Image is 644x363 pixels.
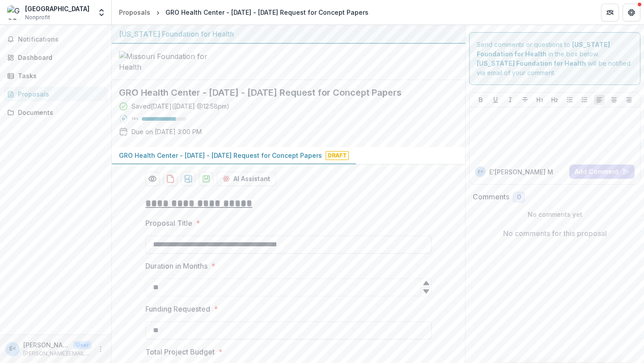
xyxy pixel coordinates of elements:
p: 76 % [131,116,138,122]
button: Get Help [623,4,640,21]
h2: Comments [473,193,509,201]
a: Proposals [115,6,154,19]
p: No comments yet [473,210,637,219]
button: Bold [475,94,486,105]
button: Heading 1 [534,94,545,105]
button: Align Right [623,94,634,105]
button: Bullet List [564,94,575,105]
div: Saved [DATE] ( [DATE] @ 12:58pm ) [131,101,229,111]
p: Duration in Months [145,261,208,271]
p: Due on [DATE] 3:00 PM [131,127,202,136]
p: E'[PERSON_NAME] M [489,167,553,177]
button: Italicize [505,94,516,105]
button: Align Left [594,94,605,105]
button: download-proposal [199,172,213,186]
div: GRO Health Center - [DATE] - [DATE] Request for Concept Papers [165,8,369,17]
img: GRO Health Center [7,5,21,20]
button: download-proposal [163,172,178,186]
button: Open entity switcher [95,4,108,21]
div: [US_STATE] Foundation for Health [119,29,458,39]
div: Documents [18,108,101,117]
span: 0 [517,194,521,201]
button: Preview 55d6e0f5-e159-42fd-b1f9-689451fff076-0.pdf [145,172,160,186]
img: Missouri Foundation for Health [119,51,208,72]
span: Draft [326,151,349,160]
button: More [95,344,106,355]
p: Total Project Budget [145,346,215,357]
button: Ordered List [579,94,590,105]
button: Underline [490,94,501,105]
p: No comments for this proposal [503,228,607,239]
div: Proposals [18,89,101,99]
p: Funding Requested [145,304,210,314]
p: [PERSON_NAME][EMAIL_ADDRESS][DOMAIN_NAME] [23,350,92,358]
strong: [US_STATE] Foundation for Health [477,59,586,67]
div: E'Lisa Moss <elisa@grohealthcenter.org> [9,346,16,352]
button: AI Assistant [217,172,276,186]
a: Documents [4,105,108,120]
p: User [73,341,92,349]
p: Proposal Title [145,218,192,228]
button: Align Center [609,94,619,105]
p: [PERSON_NAME] <[PERSON_NAME][EMAIL_ADDRESS][DOMAIN_NAME]> [23,340,70,350]
a: Dashboard [4,50,108,65]
button: download-proposal [181,172,195,186]
button: Strike [520,94,530,105]
div: Dashboard [18,53,101,62]
span: Nonprofit [25,13,50,21]
button: Notifications [4,32,108,46]
span: Notifications [18,36,104,43]
a: Proposals [4,87,108,101]
div: [GEOGRAPHIC_DATA] [25,4,89,13]
button: Partners [601,4,619,21]
nav: breadcrumb [115,6,372,19]
button: Heading 2 [549,94,560,105]
p: GRO Health Center - [DATE] - [DATE] Request for Concept Papers [119,151,322,160]
h2: GRO Health Center - [DATE] - [DATE] Request for Concept Papers [119,87,444,98]
button: Add Comment [569,165,635,179]
div: Send comments or questions to in the box below. will be notified via email of your comment. [469,32,640,85]
div: E'Lisa Moss <elisa@grohealthcenter.org> [478,169,483,174]
div: Proposals [119,8,150,17]
a: Tasks [4,68,108,83]
div: Tasks [18,71,101,80]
